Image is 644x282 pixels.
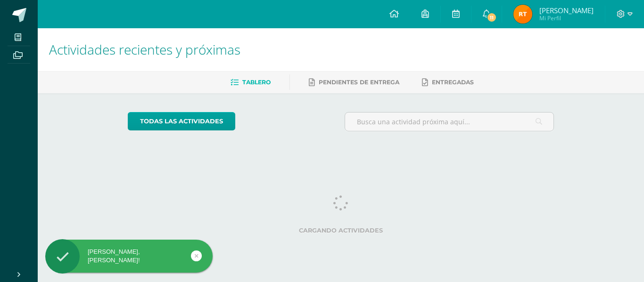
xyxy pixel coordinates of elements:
span: Actividades recientes y próximas [49,40,240,58]
a: Entregadas [422,75,474,90]
span: 11 [487,12,497,23]
div: [PERSON_NAME], [PERSON_NAME]! [45,248,213,265]
span: Mi Perfil [539,14,594,22]
span: Tablero [242,79,271,86]
a: Pendientes de entrega [309,75,399,90]
span: Entregadas [432,79,474,86]
img: 5b284e87e7d490fb5ae7296aa8e53f86.png [513,5,532,24]
span: [PERSON_NAME] [539,6,594,15]
label: Cargando actividades [128,227,554,234]
span: Pendientes de entrega [319,79,399,86]
input: Busca una actividad próxima aquí... [345,113,554,131]
a: todas las Actividades [128,112,235,130]
a: Tablero [231,75,271,90]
